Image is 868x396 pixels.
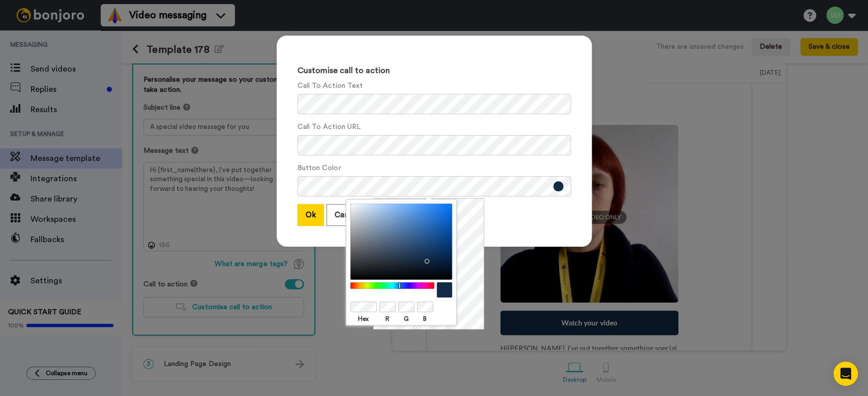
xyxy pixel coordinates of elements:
label: Call To Action URL [297,122,361,133]
div: Open Intercom Messenger [833,361,858,386]
label: Button Color [297,163,341,174]
label: Hex [350,314,377,323]
button: Cancel [326,204,367,226]
label: Call To Action Text [297,81,363,91]
h3: Customise call to action [297,67,571,76]
label: B [417,314,433,323]
button: Ok [297,204,324,226]
label: G [398,314,414,323]
label: R [379,314,396,323]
